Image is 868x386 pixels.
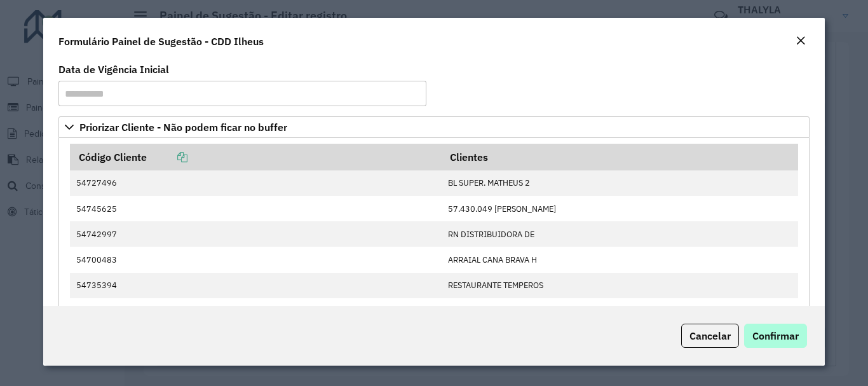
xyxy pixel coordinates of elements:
h4: Formulário Painel de Sugestão - CDD Ilheus [58,34,264,49]
span: Cancelar [689,329,731,342]
td: RN DISTRIBUIDORA DE [442,221,799,247]
button: Cancelar [681,324,739,348]
td: 54786216 [70,298,442,324]
a: Copiar [147,151,187,163]
td: RESTAURANTE TEMPEROS [442,273,799,298]
span: Confirmar [752,329,799,342]
td: BL SUPER. MATHEUS 2 [442,170,799,196]
th: Clientes [442,144,799,170]
td: 54745625 [70,196,442,221]
label: Data de Vigência Inicial [58,62,169,77]
th: Código Cliente [70,144,442,170]
td: 54727496 [70,170,442,196]
td: 54700483 [70,247,442,272]
td: BEACH CLUB TERRA BOA [442,298,799,324]
button: Close [792,33,810,50]
td: 54742997 [70,221,442,247]
em: Fechar [796,36,806,46]
td: 54735394 [70,273,442,298]
a: Priorizar Cliente - Não podem ficar no buffer [58,116,809,138]
td: ARRAIAL CANA BRAVA H [442,247,799,272]
td: 57.430.049 [PERSON_NAME] [442,196,799,221]
span: Priorizar Cliente - Não podem ficar no buffer [79,122,287,132]
button: Confirmar [744,324,807,348]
